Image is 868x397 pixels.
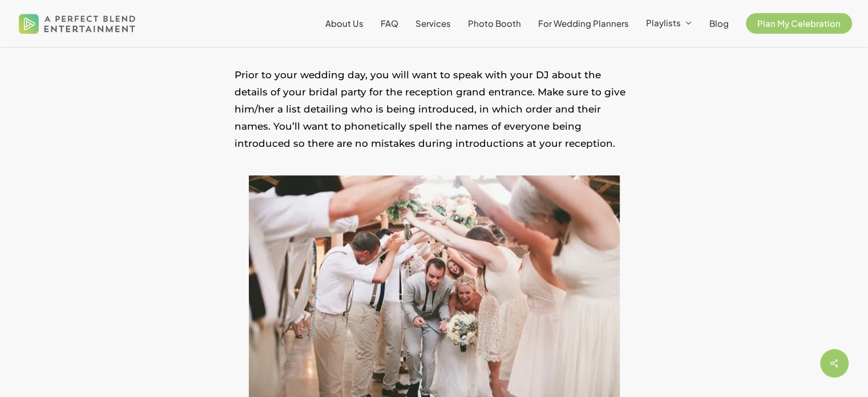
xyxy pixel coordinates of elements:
[415,18,451,29] span: Services
[468,18,521,29] span: Photo Booth
[325,19,364,28] a: About Us
[325,18,364,29] span: About Us
[538,19,629,28] a: For Wedding Planners
[746,19,852,28] a: Plan My Celebration
[381,19,398,28] a: FAQ
[16,5,139,42] img: A Perfect Blend Entertainment
[235,66,634,167] p: Prior to your wedding day, you will want to speak with your DJ about the details of your bridal p...
[709,18,729,29] span: Blog
[709,19,729,28] a: Blog
[757,18,841,29] span: Plan My Celebration
[468,19,521,28] a: Photo Booth
[381,18,398,29] span: FAQ
[415,19,451,28] a: Services
[646,17,681,28] span: Playlists
[646,18,692,29] a: Playlists
[538,18,629,29] span: For Wedding Planners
